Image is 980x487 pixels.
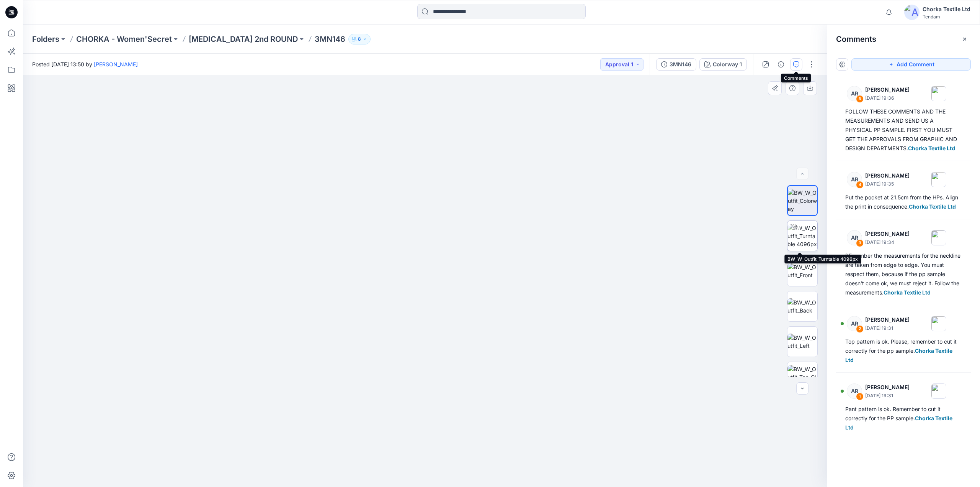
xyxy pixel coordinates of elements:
[847,86,862,101] div: AR
[713,60,742,69] div: Colorway 1
[884,289,931,296] span: Chorka Textile Ltd
[787,224,817,248] img: BW_W_Outfit_Turntable 4096px
[847,172,862,187] div: AR
[865,239,910,246] p: [DATE] 19:34
[76,34,172,44] a: CHORKA - Women'Secret
[94,61,138,67] a: [PERSON_NAME]
[670,60,691,69] div: 3MN146
[865,383,910,392] p: [PERSON_NAME]
[851,58,971,71] button: Add Comment
[856,393,864,400] div: 1
[845,405,962,432] div: Pant pattern is ok. Remember to cut it correctly for the PP sample.
[788,189,817,213] img: BW_W_Outfit_Colorway
[189,34,298,44] a: [MEDICAL_DATA] 2nd ROUND
[856,95,864,103] div: 5
[908,145,955,151] span: Chorka Textile Ltd
[348,34,371,44] button: 8
[904,5,920,20] img: avatar
[656,58,696,71] button: 3MN146
[847,383,862,399] div: AR
[865,85,910,94] p: [PERSON_NAME]
[32,60,138,68] span: Posted [DATE] 13:50 by
[845,107,962,153] div: FOLLOW THESE COMMENTS AND THE MEASUREMENTS AND SEND US A PHYSICAL PP SAMPLE. FIRST YOU MUST GET T...
[787,263,817,279] img: BW_W_Outfit_Front
[865,315,910,324] p: [PERSON_NAME]
[787,298,817,314] img: BW_W_Outfit_Back
[865,180,910,188] p: [DATE] 19:35
[845,251,962,297] div: REmember the measurements for the neckline are taken from edge to edge. You must respect them, be...
[699,58,747,71] button: Colorway 1
[787,334,817,350] img: BW_W_Outfit_Left
[856,325,864,333] div: 2
[865,94,910,102] p: [DATE] 19:36
[836,35,876,44] h2: Comments
[923,5,970,14] div: Chorka Textile Ltd
[856,239,864,247] div: 3
[865,171,910,180] p: [PERSON_NAME]
[847,230,862,245] div: AR
[845,337,962,365] div: Top pattern is ok. Please, remember to cut it correctly for the pp sample.
[865,392,910,400] p: [DATE] 19:31
[315,34,345,44] p: 3MN146
[865,324,910,332] p: [DATE] 19:31
[32,34,59,44] a: Folders
[845,193,962,211] div: Put the pocket at 21.5cm from the HPs. Align the print in consequence.
[775,58,787,71] button: Details
[847,316,862,331] div: AR
[923,14,970,20] div: Tendam
[787,365,817,389] img: BW_W_Outfit_Top_CloseUp
[358,35,361,43] p: 8
[865,229,910,239] p: [PERSON_NAME]
[856,181,864,189] div: 4
[909,203,956,210] span: Chorka Textile Ltd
